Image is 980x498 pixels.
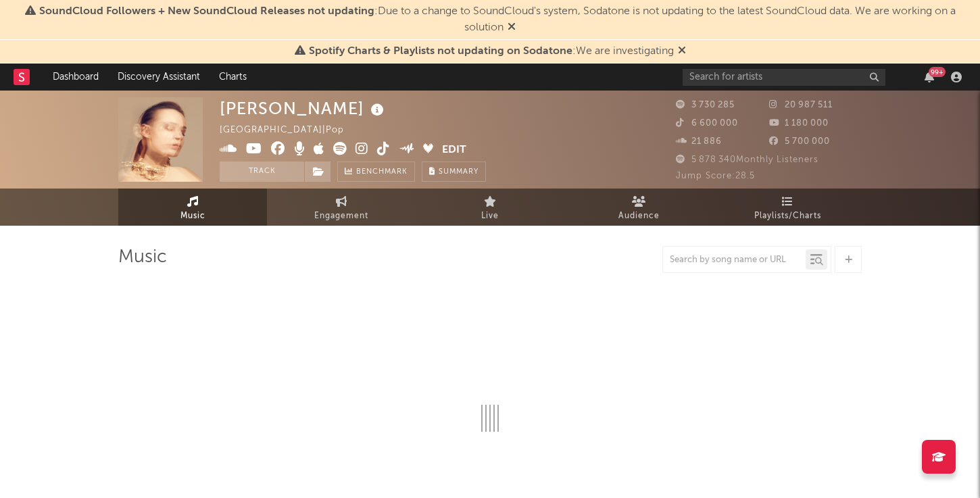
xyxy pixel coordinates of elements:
span: Engagement [314,208,368,224]
span: 5 878 340 Monthly Listeners [676,155,818,164]
span: 6 600 000 [676,119,738,128]
span: Dismiss [508,22,516,33]
span: 5 700 000 [769,137,830,146]
a: Charts [210,64,256,91]
span: 1 180 000 [769,119,829,128]
span: SoundCloud Followers + New SoundCloud Releases not updating [39,6,374,17]
span: 20 987 511 [769,101,833,109]
div: [GEOGRAPHIC_DATA] | Pop [220,122,360,139]
a: Discovery Assistant [108,64,210,91]
input: Search for artists [683,69,885,86]
a: Playlists/Charts [713,189,862,226]
span: Summary [439,168,479,176]
a: Live [416,189,564,226]
span: Spotify Charts & Playlists not updating on Sodatone [309,46,572,57]
input: Search by song name or URL [663,255,806,266]
button: Track [220,161,304,182]
a: Audience [564,189,713,226]
span: Playlists/Charts [754,208,821,224]
span: 21 886 [676,137,722,146]
span: Dismiss [678,46,686,57]
span: 3 730 285 [676,101,735,109]
button: 99+ [925,72,934,82]
span: Benchmark [356,164,408,180]
button: Edit [442,142,466,159]
button: Summary [422,161,486,182]
a: Music [118,189,267,226]
span: Music [180,208,205,224]
a: Engagement [267,189,416,226]
div: [PERSON_NAME] [220,97,387,120]
span: Audience [618,208,660,224]
span: : Due to a change to SoundCloud's system, Sodatone is not updating to the latest SoundCloud data.... [39,6,956,33]
a: Benchmark [337,161,415,182]
a: Dashboard [43,64,108,91]
span: Live [481,208,499,224]
span: Jump Score: 28.5 [676,172,755,180]
span: : We are investigating [309,46,674,57]
div: 99 + [929,67,946,77]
